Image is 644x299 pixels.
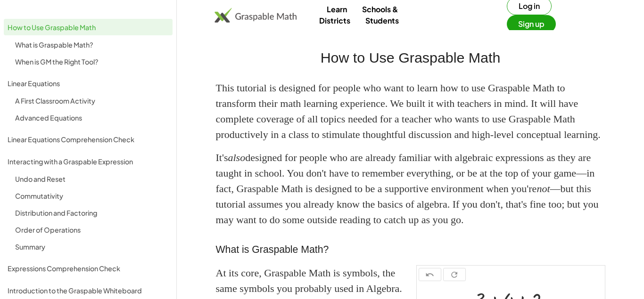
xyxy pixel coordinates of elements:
[8,134,169,145] div: Linear Equations Comprehension Check
[15,207,169,218] div: Distribution and Factoring
[15,56,169,67] div: When is GM the Right Tool?
[8,156,169,167] div: Interacting with a Graspable Expression
[216,47,605,69] h2: How to Use Graspable Math
[4,131,173,147] a: Linear Equations Comprehension Check
[216,80,605,142] p: This tutorial is designed for people who want to learn how to use Graspable Math to transform the...
[537,183,550,194] em: not
[15,224,169,235] div: Order of Operations
[507,15,556,33] button: Sign up
[4,153,173,170] a: Interacting with a Graspable Expression
[8,78,169,89] div: Linear Equations
[4,260,173,276] a: Expressions Comprehension Check
[15,95,169,106] div: A First Classroom Activity
[15,190,169,202] div: Commutativity
[8,285,169,296] div: Introduction to the Graspable Whiteboard
[15,39,169,50] div: What is Graspable Math?
[216,242,605,258] h3: What is Graspable Math?
[319,0,355,18] a: Learn
[15,173,169,185] div: Undo and Reset
[15,112,169,123] div: Advanced Equations
[443,268,466,281] button: refresh
[8,263,169,274] div: Expressions Comprehension Check
[4,19,173,35] a: How to Use Graspable Math
[4,75,173,91] a: Linear Equations
[8,22,169,33] div: How to Use Graspable Math
[450,269,459,281] i: refresh
[4,282,173,299] a: Introduction to the Graspable Whiteboard
[216,150,605,227] p: It's designed for people who are already familiar with algebraic expressions as they are taught i...
[358,12,406,29] a: Students
[419,268,441,281] button: undo
[15,241,169,252] div: Summary
[319,0,398,29] a: Schools & Districts
[425,269,434,281] i: undo
[228,152,245,163] em: also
